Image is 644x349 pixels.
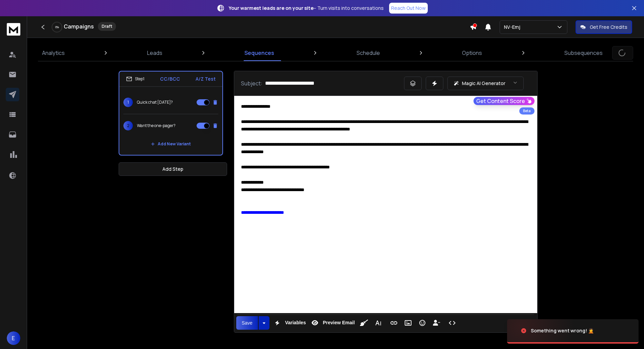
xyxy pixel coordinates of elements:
[7,23,20,36] img: logo
[402,316,415,330] button: Insert Image (Ctrl+P)
[389,3,428,14] a: Reach Out Now
[123,121,133,130] span: 2
[576,20,632,34] button: Get Free Credits
[560,45,607,61] a: Subsequences
[308,316,356,330] button: Preview Email
[531,327,594,334] div: Something went wrong! 🤦
[244,49,274,57] p: Sequences
[321,320,356,326] span: Preview Email
[446,316,459,330] button: Code View
[160,76,180,82] p: CC/BCC
[519,107,535,115] div: Beta
[284,320,307,326] span: Variables
[372,316,385,330] button: More Text
[590,24,627,30] p: Get Free Credits
[353,45,384,61] a: Schedule
[229,5,314,11] strong: Your warmest leads are on your site
[7,331,20,345] button: E
[271,316,307,330] button: Variables
[504,24,523,30] p: NV-Emj
[119,71,223,156] li: Step1CC/BCCA/Z Test1Quick chat [DATE]?2Want the one-pager?Add New Variant
[123,98,133,107] span: 1
[241,79,262,87] p: Subject:
[462,49,482,57] p: Options
[458,45,486,61] a: Options
[357,49,380,57] p: Schedule
[387,316,400,330] button: Insert Link (Ctrl+K)
[98,22,116,31] div: Draft
[564,49,603,57] p: Subsequences
[143,45,166,61] a: Leads
[240,45,278,61] a: Sequences
[137,123,176,128] p: Want the one-pager?
[236,316,258,330] button: Save
[430,316,443,330] button: Insert Unsubscribe Link
[391,5,426,12] p: Reach Out Now
[126,76,144,82] div: Step 1
[64,22,94,30] h1: Campaigns
[42,49,65,57] p: Analytics
[137,100,173,105] p: Quick chat [DATE]?
[196,76,216,82] p: A/Z Test
[358,316,370,330] button: Clean HTML
[147,49,162,57] p: Leads
[507,312,575,349] img: image
[416,316,429,330] button: Emoticons
[38,45,69,61] a: Analytics
[447,77,524,90] button: Magic AI Generator
[229,5,384,12] p: – Turn visits into conversations
[55,25,59,29] p: 0 %
[474,97,535,105] button: Get Content Score
[119,162,227,176] button: Add Step
[462,80,505,87] p: Magic AI Generator
[145,137,196,151] button: Add New Variant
